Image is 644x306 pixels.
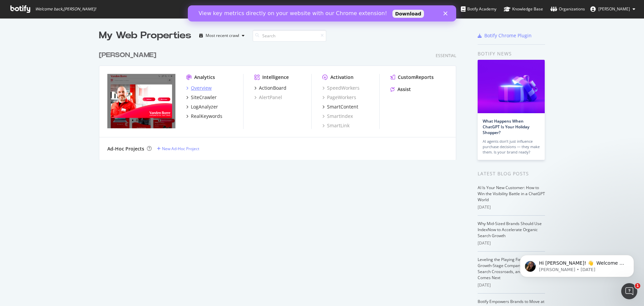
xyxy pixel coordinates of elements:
[436,53,456,58] div: Essential
[397,86,411,93] div: Assist
[99,50,156,60] div: [PERSON_NAME]
[253,30,326,42] input: Search
[206,34,239,38] div: Most recent crawl
[262,74,289,81] div: Intelligence
[157,146,199,151] a: New Ad-Hoc Project
[585,4,641,14] button: [PERSON_NAME]
[461,6,496,12] div: Botify Academy
[621,283,637,299] iframe: Intercom live chat
[483,118,529,135] a: What Happens When ChatGPT Is Your Holiday Shopper?
[256,6,262,10] div: Close
[504,6,543,12] div: Knowledge Base
[188,5,456,21] iframe: Intercom live chat banner
[191,85,212,91] div: Overview
[107,74,175,128] img: www.vandenborre.be/
[322,94,356,101] a: PageWorkers
[107,145,144,152] div: Ad-Hoc Projects
[191,103,218,110] div: LogAnalyzer
[478,282,545,288] div: [DATE]
[191,94,217,101] div: SiteCrawler
[330,74,354,81] div: Activation
[99,50,159,60] a: [PERSON_NAME]
[478,240,545,246] div: [DATE]
[635,283,640,289] span: 1
[510,241,644,288] iframe: Intercom notifications message
[478,32,532,39] a: Botify Chrome Plugin
[478,50,545,57] div: Botify news
[478,204,545,210] div: [DATE]
[186,94,217,101] a: SiteCrawler
[478,185,545,203] a: AI Is Your New Customer: How to Win the Visibility Battle in a ChatGPT World
[478,170,545,177] div: Latest Blog Posts
[194,74,215,81] div: Analytics
[186,103,218,110] a: LogAnalyzer
[322,85,360,91] a: SpeedWorkers
[254,94,282,101] a: AlertPanel
[254,85,286,91] a: ActionBoard
[162,146,199,151] div: New Ad-Hoc Project
[390,74,434,81] a: CustomReports
[322,103,358,110] a: SmartContent
[186,85,212,91] a: Overview
[186,113,222,120] a: RealKeywords
[197,30,247,41] button: Most recent crawl
[550,6,585,12] div: Organizations
[35,6,96,12] span: Welcome back, [PERSON_NAME] !
[322,122,350,129] a: SmartLink
[99,29,191,42] div: My Web Properties
[478,60,545,113] img: What Happens When ChatGPT Is Your Holiday Shopper?
[390,86,411,93] a: Assist
[327,103,358,110] div: SmartContent
[191,113,222,120] div: RealKeywords
[478,221,542,238] a: Why Mid-Sized Brands Should Use IndexNow to Accelerate Organic Search Growth
[478,257,541,280] a: Leveling the Playing Field: Why Growth-Stage Companies Are at a Search Crossroads, and What Comes...
[259,85,286,91] div: ActionBoard
[484,32,532,39] div: Botify Chrome Plugin
[598,6,630,12] span: Jan Mostrey
[398,74,434,81] div: CustomReports
[483,139,540,155] div: AI agents don’t just influence purchase decisions — they make them. Is your brand ready?
[322,113,353,120] a: SmartIndex
[99,42,462,160] div: grid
